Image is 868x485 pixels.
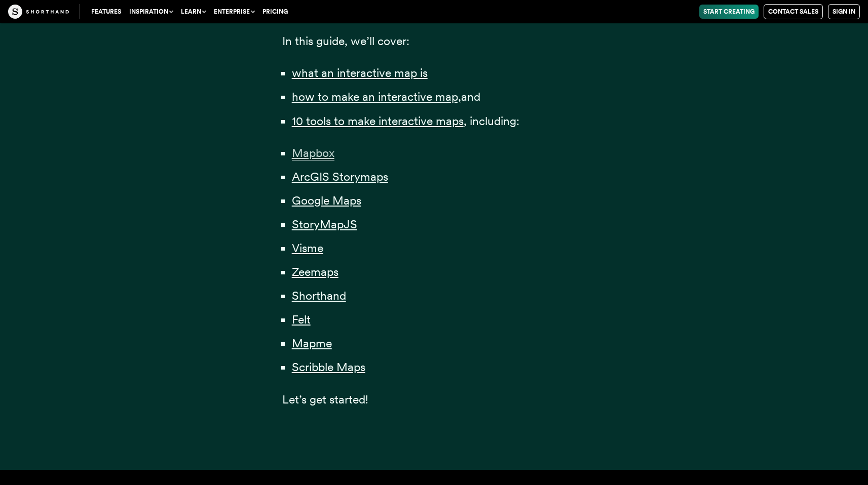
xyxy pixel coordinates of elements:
a: Felt [292,312,311,327]
a: Mapbox [292,146,334,160]
a: StoryMapJS [292,217,357,231]
a: Contact Sales [764,4,823,19]
img: The Craft [8,5,69,19]
a: what an interactive map is [292,66,428,80]
span: Let’s get started! [282,392,368,407]
a: Pricing [258,5,292,19]
span: , including: [464,114,519,128]
button: Inspiration [125,5,177,19]
a: Start Creating [699,5,759,19]
a: Google Maps [292,193,361,208]
a: Features [87,5,125,19]
a: Zeemaps [292,265,338,279]
a: Visme [292,241,323,255]
a: Mapme [292,336,332,350]
a: Sign in [828,4,860,19]
span: In this guide, we’ll cover: [282,34,409,48]
a: Shorthand [292,289,346,303]
a: Scribble Maps [292,360,365,374]
a: how to make an interactive map, [292,90,461,104]
a: 10 tools to make interactive maps [292,114,464,128]
button: Learn [177,5,210,19]
span: and [461,90,480,104]
button: Enterprise [210,5,258,19]
a: ArcGIS Storymaps [292,170,388,184]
